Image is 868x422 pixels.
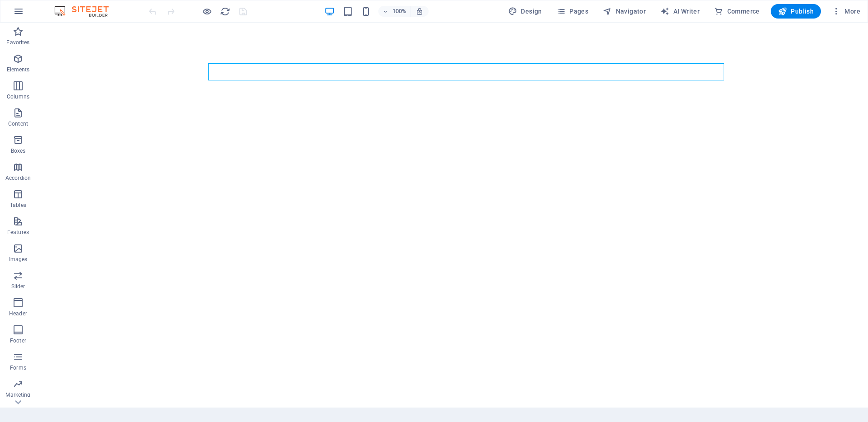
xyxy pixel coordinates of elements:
[711,4,763,19] button: Commerce
[52,6,120,17] img: Editor Logo
[557,7,588,16] span: Pages
[7,66,30,73] p: Elements
[505,4,546,19] div: Design (Ctrl+Alt+Y)
[5,174,31,182] p: Accordion
[219,6,230,17] button: reload
[553,4,592,19] button: Pages
[778,7,814,16] span: Publish
[6,39,29,46] p: Favorites
[828,4,864,19] button: More
[10,337,26,344] p: Footer
[7,93,29,100] p: Columns
[660,7,700,16] span: AI Writer
[599,4,649,19] button: Navigator
[11,147,26,155] p: Boxes
[220,6,230,17] i: Reload page
[9,310,27,317] p: Header
[832,7,860,16] span: More
[11,283,25,290] p: Slider
[5,391,30,399] p: Marketing
[714,7,760,16] span: Commerce
[8,120,28,127] p: Content
[9,256,28,263] p: Images
[10,202,26,209] p: Tables
[7,229,29,236] p: Features
[508,7,542,16] span: Design
[603,7,646,16] span: Navigator
[771,4,821,19] button: Publish
[392,6,406,17] h6: 100%
[10,364,26,371] p: Forms
[378,6,410,17] button: 100%
[415,7,424,15] i: On resize automatically adjust zoom level to fit chosen device.
[201,6,212,17] button: Click here to leave preview mode and continue editing
[505,4,546,19] button: Design
[657,4,703,19] button: AI Writer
